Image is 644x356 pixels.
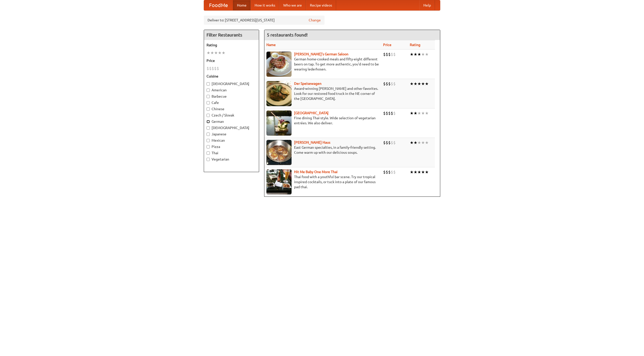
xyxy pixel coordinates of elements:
label: Barbecue [207,94,256,99]
li: ★ [410,140,414,145]
li: $ [388,52,391,57]
li: $ [393,110,396,116]
a: Help [419,0,435,10]
li: ★ [417,81,421,87]
label: Vegetarian [207,157,256,162]
label: Czech / Slovak [207,113,256,118]
a: [GEOGRAPHIC_DATA] [294,111,329,115]
li: $ [383,110,386,116]
li: ★ [417,169,421,175]
li: $ [388,169,391,175]
img: satay.jpg [266,110,292,136]
li: ★ [421,110,425,116]
a: [PERSON_NAME] Haus [294,140,330,144]
li: ★ [421,140,425,145]
a: FoodMe [204,0,233,10]
li: ★ [421,169,425,175]
label: German [207,119,256,124]
a: Change [309,18,321,23]
li: $ [391,110,393,116]
a: Hit Me Baby One More Thai [294,170,338,174]
input: Barbecue [207,95,210,98]
input: [DEMOGRAPHIC_DATA] [207,126,210,130]
li: ★ [414,169,417,175]
a: [PERSON_NAME]'s German Saloon [294,52,348,56]
img: esthers.jpg [266,52,292,77]
li: $ [391,140,393,145]
li: ★ [425,52,429,57]
li: $ [217,66,219,71]
label: Chinese [207,106,256,111]
input: Czech / Slovak [207,114,210,117]
li: ★ [410,110,414,116]
label: [DEMOGRAPHIC_DATA] [207,125,256,130]
h5: Cuisine [207,74,256,79]
p: Thai food with a youthful bar scene. Try our tropical inspired cocktails, or tuck into a plate of... [266,174,379,189]
img: speisewagen.jpg [266,81,292,106]
a: Der Speisewagen [294,82,321,86]
a: Recipe videos [306,0,336,10]
li: $ [214,66,217,71]
img: babythai.jpg [266,169,292,194]
li: $ [383,140,386,145]
input: Japanese [207,133,210,136]
a: Price [383,43,391,47]
img: kohlhaus.jpg [266,140,292,165]
input: Thai [207,151,210,155]
li: ★ [410,169,414,175]
li: ★ [410,81,414,87]
a: Name [266,43,276,47]
li: $ [212,66,214,71]
li: ★ [425,169,429,175]
label: Mexican [207,138,256,143]
li: ★ [425,140,429,145]
p: Fine dining Thai-style. Wide selection of vegetarian entrées. We also deliver. [266,115,379,126]
li: ★ [210,50,214,56]
li: ★ [207,50,210,56]
div: Deliver to: [STREET_ADDRESS][US_STATE] [204,16,325,25]
input: Chinese [207,107,210,111]
ng-pluralize: 5 restaurants found! [267,32,308,37]
li: ★ [222,50,225,56]
label: Japanese [207,132,256,137]
li: $ [393,52,396,57]
label: American [207,88,256,93]
label: Thai [207,150,256,155]
h5: Rating [207,43,256,48]
label: Pizza [207,144,256,149]
li: $ [383,52,386,57]
li: ★ [421,52,425,57]
li: ★ [414,81,417,87]
li: ★ [417,52,421,57]
li: $ [393,169,396,175]
label: [DEMOGRAPHIC_DATA] [207,81,256,86]
li: $ [386,140,388,145]
a: How it works [251,0,279,10]
li: ★ [414,140,417,145]
li: ★ [425,110,429,116]
li: $ [388,110,391,116]
li: $ [391,81,393,87]
li: $ [209,66,212,71]
li: ★ [214,50,218,56]
input: Vegetarian [207,158,210,161]
input: [DEMOGRAPHIC_DATA] [207,82,210,86]
li: ★ [425,81,429,87]
input: American [207,89,210,92]
li: ★ [410,52,414,57]
li: ★ [417,110,421,116]
li: $ [386,81,388,87]
label: Cafe [207,100,256,105]
li: ★ [421,81,425,87]
p: Award-winning [PERSON_NAME] and other favorites. Look for our restored food truck in the NE corne... [266,86,379,101]
li: $ [383,81,386,87]
li: ★ [414,110,417,116]
a: Rating [410,43,420,47]
li: ★ [218,50,222,56]
p: German home-cooked meals and fifty-eight different beers on tap. To get more authentic, you'd nee... [266,57,379,72]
